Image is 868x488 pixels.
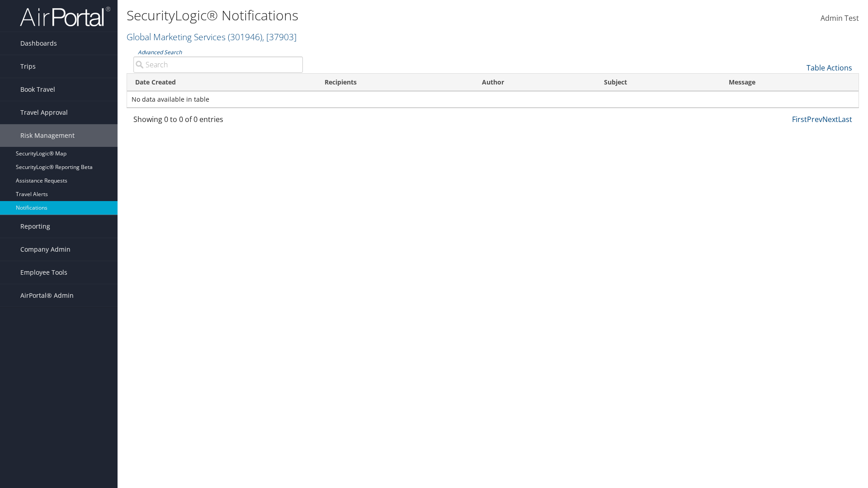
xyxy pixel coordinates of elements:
[792,114,807,124] a: First
[20,238,71,261] span: Company Admin
[316,74,474,91] th: Recipients: activate to sort column ascending
[20,101,68,124] span: Travel Approval
[127,6,615,25] h1: SecurityLogic® Notifications
[133,114,303,129] div: Showing 0 to 0 of 0 entries
[228,31,262,43] span: ( 301946 )
[474,74,595,91] th: Author: activate to sort column ascending
[20,6,110,27] img: airportal-logo.png
[807,63,852,73] a: Table Actions
[721,74,859,91] th: Message: activate to sort column ascending
[20,55,36,78] span: Trips
[133,56,303,73] input: Advanced Search
[20,284,74,307] span: AirPortal® Admin
[138,48,182,56] a: Advanced Search
[20,261,67,284] span: Employee Tools
[127,91,859,108] td: No data available in table
[20,124,75,147] span: Risk Management
[262,31,297,43] span: , [ 37903 ]
[127,31,297,43] a: Global Marketing Services
[596,74,721,91] th: Subject: activate to sort column ascending
[20,215,50,238] span: Reporting
[20,32,57,55] span: Dashboards
[821,5,859,33] a: Admin Test
[20,78,55,101] span: Book Travel
[821,13,859,23] span: Admin Test
[127,74,316,91] th: Date Created: activate to sort column ascending
[807,114,822,124] a: Prev
[838,114,852,124] a: Last
[822,114,838,124] a: Next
